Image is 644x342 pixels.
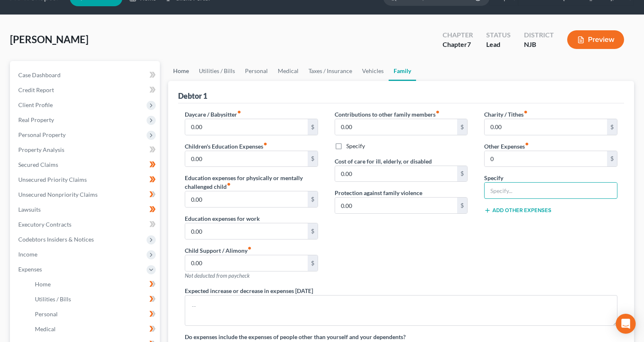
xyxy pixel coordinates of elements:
[335,188,422,197] label: Protection against family violence
[443,30,473,40] div: Chapter
[304,61,357,81] a: Taxes / Insurance
[12,217,160,232] a: Executory Contracts
[240,61,273,81] a: Personal
[357,61,389,81] a: Vehicles
[389,61,416,81] a: Family
[335,166,458,182] input: --
[18,71,61,78] span: Case Dashboard
[185,191,308,207] input: --
[335,110,440,119] label: Contributions to other family members
[12,172,160,187] a: Unsecured Priority Claims
[237,110,241,114] i: fiber_manual_record
[335,157,432,166] label: Cost of care for ill, elderly, or disabled
[308,119,318,135] div: $
[35,310,58,318] span: Personal
[484,110,528,119] label: Charity / Tithes
[18,161,58,168] span: Secured Claims
[485,151,607,167] input: --
[273,61,304,81] a: Medical
[10,33,88,45] span: [PERSON_NAME]
[335,119,458,135] input: --
[457,198,467,213] div: $
[18,101,53,108] span: Client Profile
[35,296,71,303] span: Utilities / Bills
[185,151,308,167] input: --
[185,286,313,295] label: Expected increase or decrease in expenses [DATE]
[486,30,511,40] div: Status
[616,314,636,334] div: Open Intercom Messenger
[28,322,160,337] a: Medical
[607,119,617,135] div: $
[18,266,42,273] span: Expenses
[18,191,98,198] span: Unsecured Nonpriority Claims
[18,176,87,183] span: Unsecured Priority Claims
[335,198,458,213] input: --
[35,325,56,332] span: Medical
[28,292,160,307] a: Utilities / Bills
[18,146,64,153] span: Property Analysis
[525,142,529,146] i: fiber_manual_record
[308,255,318,271] div: $
[12,157,160,172] a: Secured Claims
[185,142,267,151] label: Children's Education Expenses
[308,151,318,167] div: $
[18,236,94,243] span: Codebtors Insiders & Notices
[467,40,471,48] span: 7
[18,86,54,93] span: Credit Report
[194,61,240,81] a: Utilities / Bills
[263,142,267,146] i: fiber_manual_record
[485,183,617,198] input: Specify...
[567,30,624,49] button: Preview
[185,214,260,223] label: Education expenses for work
[443,40,473,49] div: Chapter
[168,61,194,81] a: Home
[185,173,318,191] label: Education expenses for physically or mentally challenged child
[185,272,250,279] span: Not deducted from paycheck
[457,119,467,135] div: $
[185,332,617,341] label: Do expenses include the expenses of people other than yourself and your dependents?
[185,119,308,135] input: --
[484,207,551,214] button: Add Other Expenses
[185,110,241,119] label: Daycare / Babysitter
[185,223,308,239] input: --
[12,202,160,217] a: Lawsuits
[35,281,51,288] span: Home
[12,187,160,202] a: Unsecured Nonpriority Claims
[524,40,554,49] div: NJB
[185,255,308,271] input: --
[28,307,160,322] a: Personal
[18,206,41,213] span: Lawsuits
[18,116,54,123] span: Real Property
[18,221,71,228] span: Executory Contracts
[346,142,365,150] label: Specify
[227,182,231,186] i: fiber_manual_record
[524,30,554,40] div: District
[28,277,160,292] a: Home
[12,83,160,98] a: Credit Report
[484,173,503,182] label: Specify
[178,91,207,101] div: Debtor 1
[457,166,467,182] div: $
[484,142,529,151] label: Other Expenses
[18,251,37,258] span: Income
[524,110,528,114] i: fiber_manual_record
[247,246,252,250] i: fiber_manual_record
[436,110,440,114] i: fiber_manual_record
[485,119,607,135] input: --
[18,131,66,138] span: Personal Property
[12,142,160,157] a: Property Analysis
[607,151,617,167] div: $
[12,68,160,83] a: Case Dashboard
[308,223,318,239] div: $
[308,191,318,207] div: $
[486,40,511,49] div: Lead
[185,246,252,255] label: Child Support / Alimony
